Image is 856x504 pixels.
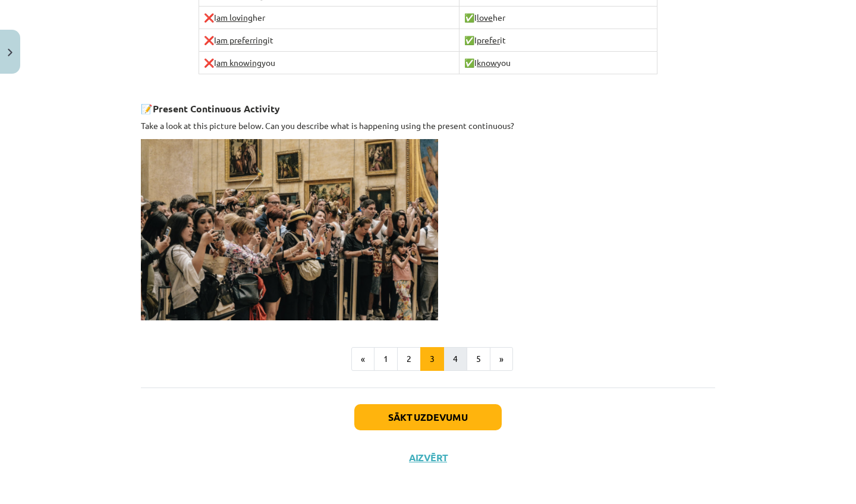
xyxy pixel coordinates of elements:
[397,347,421,371] button: 2
[460,52,657,74] td: I you
[464,12,474,23] span: ✅
[420,347,444,371] button: 3
[490,347,513,371] button: »
[141,347,715,371] nav: Page navigation example
[216,12,253,23] u: am loving
[216,57,262,68] u: am knowing
[204,57,214,68] span: ❌
[464,34,474,45] span: ✅
[460,29,657,52] td: I it
[199,29,460,52] td: I it
[8,49,12,56] img: icon-close-lesson-0947bae3869378f0d4975bcd49f059093ad1ed9edebbc8119c70593378902aed.svg
[351,347,374,371] button: «
[141,94,715,116] h3: 📝
[467,347,490,371] button: 5
[354,404,502,430] button: Sākt uzdevumu
[374,347,398,371] button: 1
[141,119,715,132] p: Take a look at this picture below. Can you describe what is happening using the present continuous?
[477,57,497,68] u: know
[199,7,460,29] td: I her
[477,12,493,23] u: love
[405,452,451,464] button: Aizvērt
[477,34,500,45] u: prefer
[204,34,214,45] span: ❌
[204,12,214,23] span: ❌
[216,34,267,45] u: am preferring
[199,52,460,74] td: I you
[443,347,467,371] button: 4
[464,57,474,68] span: ✅
[460,7,657,29] td: I her
[153,102,280,115] strong: Present Continuous Activity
